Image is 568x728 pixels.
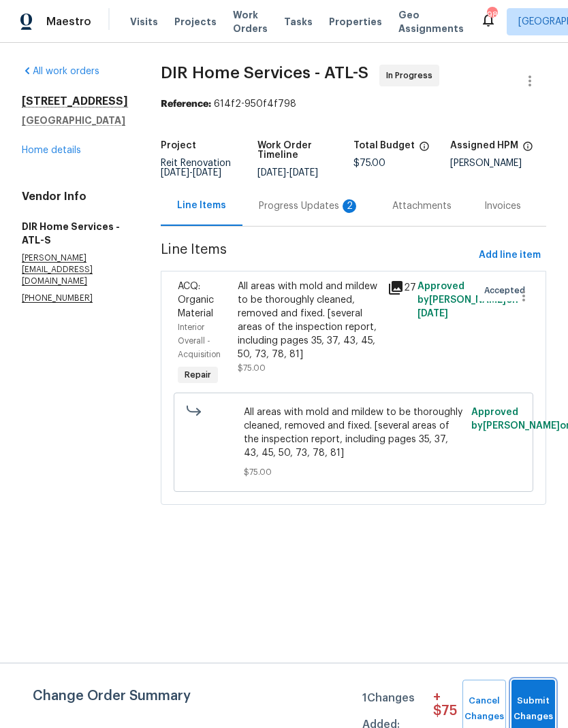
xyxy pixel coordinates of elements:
[484,284,531,297] span: Accepted
[161,168,221,178] span: -
[257,168,318,178] span: -
[473,243,546,268] button: Add line item
[479,247,541,264] span: Add line item
[46,15,91,29] span: Maestro
[177,199,226,212] div: Line Items
[178,323,221,359] span: Interior Overall - Acquisition
[353,141,415,150] h5: Total Budget
[22,67,99,76] a: All work orders
[450,141,518,150] h5: Assigned HPM
[257,141,354,160] h5: Work Order Timeline
[244,465,464,479] span: $75.00
[522,141,533,159] span: The hpm assigned to this work order.
[161,141,196,150] h5: Project
[289,168,318,178] span: [DATE]
[193,168,221,178] span: [DATE]
[484,199,521,213] div: Invoices
[353,159,385,168] span: $75.00
[161,159,231,178] span: Reit Renovation
[343,199,356,213] div: 2
[161,97,546,111] div: 614f2-950f4f798
[329,15,382,29] span: Properties
[22,190,128,203] h4: Vendor Info
[417,309,448,318] span: [DATE]
[130,15,158,29] span: Visits
[417,282,518,318] span: Approved by [PERSON_NAME] on
[398,8,464,35] span: Geo Assignments
[161,168,189,178] span: [DATE]
[161,243,473,268] span: Line Items
[257,168,286,178] span: [DATE]
[450,159,547,168] div: [PERSON_NAME]
[284,17,313,27] span: Tasks
[161,65,368,81] span: DIR Home Services - ATL-S
[22,146,81,155] a: Home details
[238,280,379,361] div: All areas with mold and mildew to be thoroughly cleaned, removed and fixed. [several areas of the...
[244,406,464,460] span: All areas with mold and mildew to be thoroughly cleaned, removed and fixed. [several areas of the...
[392,199,452,213] div: Attachments
[259,199,360,213] div: Progress Updates
[174,15,217,29] span: Projects
[22,220,128,247] h5: DIR Home Services - ATL-S
[388,280,409,296] div: 27
[386,69,438,82] span: In Progress
[178,282,214,318] span: ACQ: Organic Material
[487,8,496,22] div: 98
[179,368,217,382] span: Repair
[233,8,268,35] span: Work Orders
[419,141,430,159] span: The total cost of line items that have been proposed by Opendoor. This sum includes line items th...
[238,364,266,372] span: $75.00
[161,99,211,109] b: Reference:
